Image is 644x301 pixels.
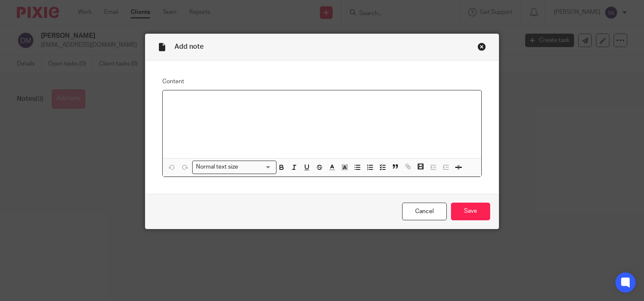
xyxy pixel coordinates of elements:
div: Close this dialog window [478,42,486,51]
span: Add note [174,43,204,50]
span: Normal text size [194,163,240,172]
label: Content [162,77,482,86]
a: Cancel [402,203,447,221]
div: Search for option [192,161,276,174]
input: Search for option [241,163,271,172]
input: Save [451,203,490,221]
